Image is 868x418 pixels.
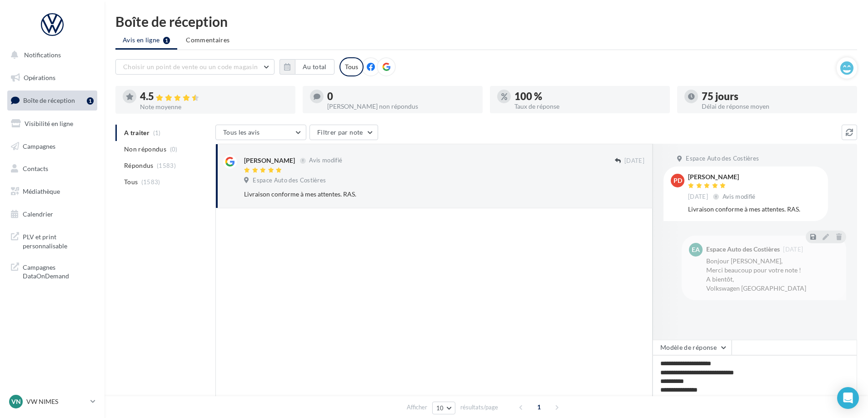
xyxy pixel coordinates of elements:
button: 10 [432,402,455,414]
div: 1 [87,97,94,105]
div: Note moyenne [140,104,288,110]
div: [PERSON_NAME] [688,174,758,180]
span: Afficher [407,403,427,412]
span: Espace Auto des Costières [686,155,759,163]
span: Tous [124,177,138,186]
span: Calendrier [23,210,53,218]
button: Au total [279,59,334,75]
button: Filtrer par note [309,125,378,140]
div: Open Intercom Messenger [837,387,859,409]
p: VW NIMES [26,397,87,406]
div: [PERSON_NAME] [244,156,295,165]
span: 10 [436,404,444,412]
span: résultats/page [460,403,498,412]
span: 1 [532,400,546,414]
span: Opérations [24,74,55,81]
a: Calendrier [5,205,99,224]
span: Visibilité en ligne [25,120,73,127]
a: PLV et print personnalisable [5,227,99,254]
a: Campagnes [5,137,99,156]
div: Boîte de réception [115,15,857,28]
div: Taux de réponse [514,103,663,110]
span: Médiathèque [23,187,60,195]
a: Boîte de réception1 [5,91,99,110]
div: Délai de réponse moyen [702,103,850,110]
a: VN VW NIMES [7,393,97,410]
a: Visibilité en ligne [5,114,99,133]
span: Campagnes DataOnDemand [23,261,94,281]
span: Avis modifié [723,193,756,200]
span: [DATE] [624,157,644,165]
div: 0 [327,91,475,101]
span: (1583) [157,162,176,169]
span: Boîte de réception [23,96,75,104]
span: Tous les avis [223,128,260,136]
button: Tous les avis [215,125,306,140]
div: Livraison conforme à mes attentes. RAS. [244,190,585,199]
div: Tous [339,57,364,76]
span: Avis modifié [309,157,342,164]
div: 75 jours [702,91,850,101]
button: Au total [295,59,334,75]
span: Choisir un point de vente ou un code magasin [123,63,258,71]
a: Médiathèque [5,182,99,201]
div: 100 % [514,91,663,101]
span: PD [673,176,682,185]
span: Campagnes [23,142,55,150]
span: PLV et print personnalisable [23,231,94,250]
div: Livraison conforme à mes attentes. RAS. [688,205,821,214]
div: [PERSON_NAME] non répondus [327,103,475,110]
span: VN [11,397,21,406]
div: 4.5 [140,91,288,102]
a: Opérations [5,68,99,87]
button: Choisir un point de vente ou un code magasin [115,59,274,75]
span: Espace Auto des Costières [253,176,326,185]
div: Espace Auto des Costières [706,246,780,252]
button: Notifications [5,45,95,65]
span: [DATE] [688,193,708,201]
button: Modèle de réponse [653,340,732,355]
a: Contacts [5,159,99,178]
span: Contacts [23,165,48,172]
span: EA [692,245,700,254]
span: [DATE] [783,247,803,252]
span: Non répondus [124,145,166,154]
span: (0) [170,146,178,153]
span: Notifications [24,51,61,59]
span: Commentaires [186,35,229,45]
div: Bonjour [PERSON_NAME], Merci beaucoup pour votre note ! A bientôt, Volkswagen [GEOGRAPHIC_DATA] [706,257,839,293]
a: Campagnes DataOnDemand [5,257,99,284]
span: (1583) [141,178,160,186]
span: Répondus [124,161,154,170]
